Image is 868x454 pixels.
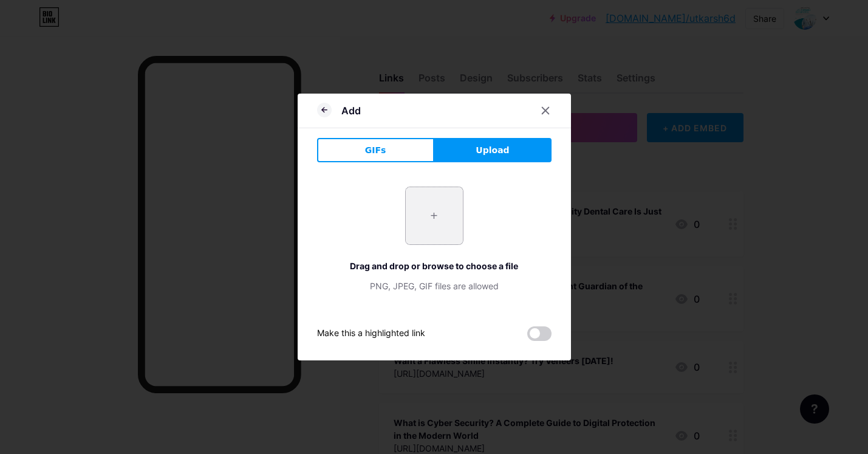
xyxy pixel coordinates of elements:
span: GIFs [365,144,386,157]
div: Make this a highlighted link [317,326,425,341]
button: Upload [434,138,552,162]
button: GIFs [317,138,434,162]
span: Upload [476,144,509,157]
div: Drag and drop or browse to choose a file [317,260,552,272]
div: PNG, JPEG, GIF files are allowed [317,280,552,292]
div: Add [341,103,361,118]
